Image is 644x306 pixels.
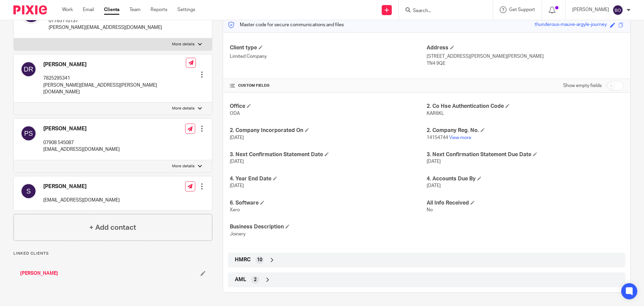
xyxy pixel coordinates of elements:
[89,222,136,233] h4: + Add contact
[427,175,624,182] h4: 4. Accounts Due By
[427,208,433,212] span: No
[230,175,427,182] h4: 4. Year End Date
[230,151,427,158] h4: 3. Next Confirmation Statement Date
[230,83,427,88] h4: CUSTOM FIELDS
[43,61,186,68] h4: [PERSON_NAME]
[20,125,37,141] img: svg%3E
[49,17,162,24] p: 07765110137
[43,197,120,204] p: [EMAIL_ADDRESS][DOMAIN_NAME]
[43,146,120,153] p: [EMAIL_ADDRESS][DOMAIN_NAME]
[151,6,167,13] a: Reports
[535,21,607,29] div: thunderous-mauve-argyle-journey
[230,127,427,134] h4: 2. Company Incorporated On
[230,53,427,60] p: Limited Company
[412,8,473,14] input: Search
[572,6,609,13] p: [PERSON_NAME]
[230,103,427,110] h4: Office
[43,125,120,132] h4: [PERSON_NAME]
[172,106,195,111] p: More details
[612,5,623,15] img: svg%3E
[427,200,624,207] h4: All Info Received
[235,256,251,263] span: HMRC
[43,139,120,146] p: 07908 545087
[230,159,244,164] span: [DATE]
[235,276,246,283] span: AML
[427,135,448,140] span: 14154744
[230,232,246,236] span: Joinery
[129,6,141,13] a: Team
[230,111,240,116] span: ODA
[427,111,444,116] span: KAR6KL
[62,6,73,13] a: Work
[20,183,37,199] img: svg%3E
[43,183,120,190] h4: [PERSON_NAME]
[257,257,262,263] span: 10
[230,135,244,140] span: [DATE]
[228,21,344,28] p: Master code for secure communications and files
[509,7,535,12] span: Get Support
[427,60,624,67] p: TN4 9QE
[20,270,58,277] a: [PERSON_NAME]
[230,183,244,188] span: [DATE]
[427,53,624,60] p: [STREET_ADDRESS][PERSON_NAME][PERSON_NAME]
[49,24,162,31] p: [PERSON_NAME][EMAIL_ADDRESS][DOMAIN_NAME]
[449,135,471,140] a: View more
[43,82,186,96] p: [PERSON_NAME][EMAIL_ADDRESS][PERSON_NAME][DOMAIN_NAME]
[427,103,624,110] h4: 2. Co Hse Authentication Code
[427,127,624,134] h4: 2. Company Reg. No.
[230,44,427,51] h4: Client type
[83,6,94,13] a: Email
[427,159,441,164] span: [DATE]
[427,44,624,51] h4: Address
[563,82,602,89] label: Show empty fields
[427,183,441,188] span: [DATE]
[13,5,47,14] img: Pixie
[43,75,186,82] p: 7825295341
[230,208,240,212] span: Xero
[13,251,212,256] p: Linked clients
[172,42,195,47] p: More details
[20,61,37,77] img: svg%3E
[254,276,257,283] span: 2
[172,164,195,169] p: More details
[177,6,195,13] a: Settings
[104,6,119,13] a: Clients
[427,151,624,158] h4: 3. Next Confirmation Statement Due Date
[230,200,427,207] h4: 6. Software
[230,223,427,230] h4: Business Description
